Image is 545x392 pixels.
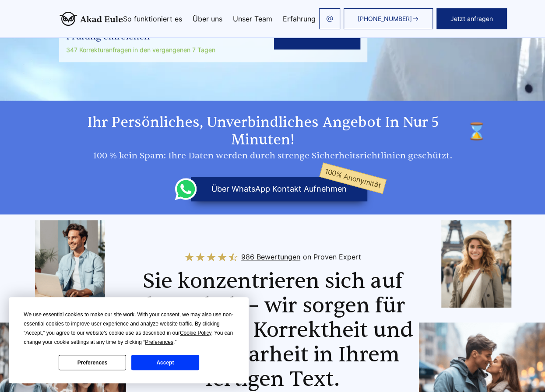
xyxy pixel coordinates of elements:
a: Unser Team [233,15,272,22]
img: time [467,114,486,149]
a: [PHONE_NUMBER] [344,8,433,29]
span: 986 Bewertungen [241,250,300,264]
button: über WhatsApp Kontakt aufnehmen100% Anonymität [191,177,367,201]
div: 100 % kein Spam: Ihre Daten werden durch strenge Sicherheitsrichtlinien geschützt. [59,149,486,163]
div: Cookie Consent Prompt [9,297,249,383]
button: Accept [131,355,199,370]
span: [PHONE_NUMBER] [358,15,412,22]
a: Erfahrung [283,15,316,22]
span: Preferences [145,339,173,345]
img: logo [59,12,123,26]
a: So funktioniert es [123,15,182,22]
span: Cookie Policy [180,330,211,336]
img: email [326,15,333,22]
img: img6 [441,220,511,308]
div: We use essential cookies to make our site work. With your consent, we may also use non-essential ... [24,310,234,347]
button: Jetzt anfragen [436,8,507,29]
span: 100% Anonymität [320,162,387,194]
h2: Sie konzentrieren sich auf den Inhalt – wir sorgen für sprachliche Korrektheit und formale Klarhe... [122,269,423,392]
a: 986 Bewertungenon Proven Expert [184,250,361,264]
a: Über uns [193,15,222,22]
img: img2 [35,220,105,308]
button: Preferences [59,355,126,370]
h2: Ihr persönliches, unverbindliches Angebot in nur 5 Minuten! [59,114,486,149]
div: 347 Korrekturanfragen in den vergangenen 7 Tagen [66,45,274,55]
